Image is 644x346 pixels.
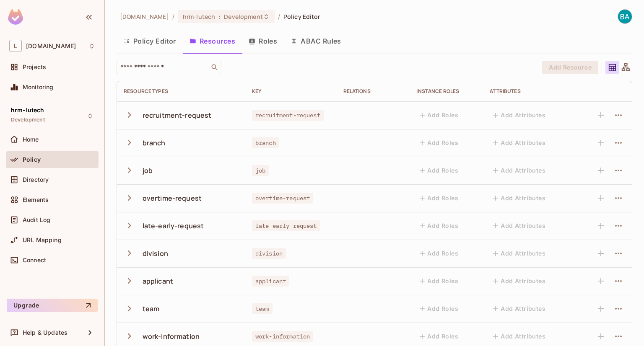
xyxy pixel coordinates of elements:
button: Resources [183,31,242,52]
span: Help & Updates [23,329,68,336]
span: late-early-request [252,220,320,231]
div: overtime-request [143,194,202,203]
div: team [143,304,160,313]
span: Policy [23,156,41,163]
button: Add Roles [416,330,462,343]
span: : [218,13,221,20]
div: late-early-request [143,221,204,230]
span: overtime-request [252,193,313,204]
button: Add Attributes [490,330,549,343]
span: Policy Editor [283,13,320,21]
button: Roles [242,31,284,52]
button: ABAC Rules [284,31,348,52]
div: Attributes [490,88,573,95]
span: Home [23,136,39,143]
button: Add Roles [416,164,462,177]
span: Connect [23,257,46,263]
button: Add Roles [416,302,462,315]
button: Add Roles [416,247,462,260]
span: division [252,248,286,259]
button: Add Roles [416,108,462,122]
button: Add Attributes [490,274,549,288]
span: Projects [23,64,46,70]
span: Audit Log [23,217,50,223]
button: Add Roles [416,219,462,232]
div: job [143,166,153,175]
span: hrm-lutech [183,13,215,21]
div: branch [143,138,166,147]
button: Add Attributes [490,302,549,315]
button: Add Roles [416,274,462,288]
span: Development [224,13,262,21]
div: Resource Types [124,88,239,95]
span: Elements [23,196,49,203]
span: Workspace: lutech.ltd [26,43,76,49]
button: Add Roles [416,136,462,150]
span: applicant [252,276,289,287]
button: Add Attributes [490,164,549,177]
img: BA Nhu Quynh [618,10,632,23]
button: Add Attributes [490,108,549,122]
button: Add Attributes [490,247,549,260]
div: division [143,249,168,258]
div: Key [252,88,330,95]
span: Development [11,116,45,123]
span: L [9,40,22,52]
span: URL Mapping [23,237,62,243]
div: Instance roles [416,88,476,95]
button: Add Roles [416,191,462,205]
button: Add Attributes [490,191,549,205]
span: job [252,165,269,176]
button: Upgrade [7,299,98,312]
div: work-information [143,332,200,341]
span: branch [252,137,279,148]
div: applicant [143,276,173,286]
button: Policy Editor [117,31,183,52]
li: / [278,13,280,21]
div: recruitment-request [143,111,212,120]
span: hrm-lutech [11,107,44,114]
div: Relations [343,88,403,95]
span: Monitoring [23,84,54,90]
span: work-information [252,331,313,342]
span: the active workspace [120,13,169,21]
span: Directory [23,176,49,183]
button: Add Attributes [490,136,549,150]
span: recruitment-request [252,110,324,121]
li: / [172,13,174,21]
img: SReyMgAAAABJRU5ErkJggg== [8,9,23,25]
button: Add Attributes [490,219,549,232]
span: team [252,303,273,314]
button: Add Resource [542,61,598,74]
